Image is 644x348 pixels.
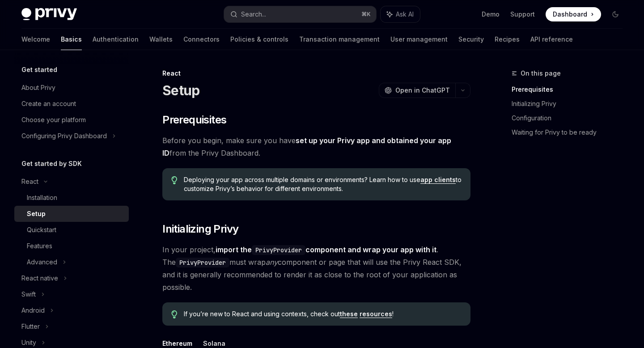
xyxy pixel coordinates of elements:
[27,192,57,203] div: Installation
[21,321,40,332] div: Flutter
[27,257,57,267] div: Advanced
[21,98,76,109] div: Create an account
[162,69,470,78] div: React
[162,243,470,293] span: In your project, . The must wrap component or page that will use the Privy React SDK, and it is g...
[61,29,82,50] a: Basics
[512,125,630,140] a: Waiting for Privy to be ready
[171,310,178,318] svg: Tip
[395,86,450,95] span: Open in ChatGPT
[21,115,86,125] div: Choose your platform
[14,206,129,222] a: Setup
[546,7,601,21] a: Dashboard
[340,310,358,318] a: these
[21,29,50,50] a: Welcome
[530,29,573,50] a: API reference
[266,258,278,267] em: any
[93,29,139,50] a: Authentication
[162,136,451,158] a: set up your Privy app and obtained your app ID
[230,29,288,50] a: Policies & controls
[21,305,45,316] div: Android
[482,10,500,19] a: Demo
[162,222,238,236] span: Initializing Privy
[512,111,630,125] a: Configuration
[512,82,630,97] a: Prerequisites
[162,82,199,98] h1: Setup
[176,258,229,267] code: PrivyProvider
[521,68,561,79] span: On this page
[21,289,36,300] div: Swift
[495,29,520,50] a: Recipes
[299,29,380,50] a: Transaction management
[21,8,77,21] img: dark logo
[14,238,129,254] a: Features
[224,6,376,22] button: Search...⌘K
[21,337,36,348] div: Unity
[184,175,462,193] span: Deploying your app across multiple domains or environments? Learn how to use to customize Privy’s...
[512,97,630,111] a: Initializing Privy
[241,9,266,20] div: Search...
[27,241,52,251] div: Features
[21,176,38,187] div: React
[162,113,226,127] span: Prerequisites
[420,176,456,184] a: app clients
[27,208,46,219] div: Setup
[27,225,56,235] div: Quickstart
[553,10,587,19] span: Dashboard
[216,245,436,254] strong: import the component and wrap your app with it
[183,29,220,50] a: Connectors
[21,64,57,75] h5: Get started
[14,96,129,112] a: Create an account
[396,10,414,19] span: Ask AI
[379,83,455,98] button: Open in ChatGPT
[162,134,470,159] span: Before you begin, make sure you have from the Privy Dashboard.
[21,131,107,141] div: Configuring Privy Dashboard
[21,273,58,284] div: React native
[360,310,392,318] a: resources
[14,222,129,238] a: Quickstart
[252,245,305,255] code: PrivyProvider
[458,29,484,50] a: Security
[608,7,623,21] button: Toggle dark mode
[14,190,129,206] a: Installation
[149,29,173,50] a: Wallets
[184,310,462,318] span: If you’re new to React and using contexts, check out !
[171,176,178,184] svg: Tip
[390,29,448,50] a: User management
[21,82,55,93] div: About Privy
[14,112,129,128] a: Choose your platform
[14,80,129,96] a: About Privy
[510,10,535,19] a: Support
[381,6,420,22] button: Ask AI
[361,11,371,18] span: ⌘ K
[21,158,82,169] h5: Get started by SDK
